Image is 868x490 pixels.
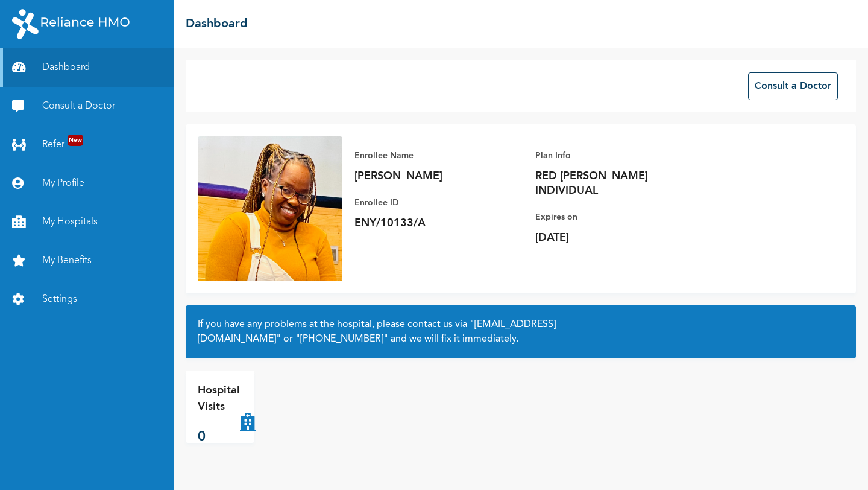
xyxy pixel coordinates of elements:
[354,216,523,231] p: ENY/10133/A
[748,72,838,100] button: Consult a Doctor
[354,148,523,163] p: Enrollee Name
[295,334,388,344] a: "[PHONE_NUMBER]"
[198,317,844,346] h2: If you have any problems at the hospital, please contact us via or and we will fix it immediately.
[198,383,240,415] p: Hospital Visits
[354,196,523,210] p: Enrollee ID
[535,148,704,163] p: Plan Info
[535,210,704,224] p: Expires on
[535,231,704,245] p: [DATE]
[198,427,240,447] p: 0
[354,169,523,183] p: [PERSON_NAME]
[198,136,342,281] img: Enrollee
[68,135,83,146] span: New
[12,9,130,39] img: RelianceHMO's Logo
[186,15,248,33] h2: Dashboard
[535,169,704,198] p: RED [PERSON_NAME] INDIVIDUAL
